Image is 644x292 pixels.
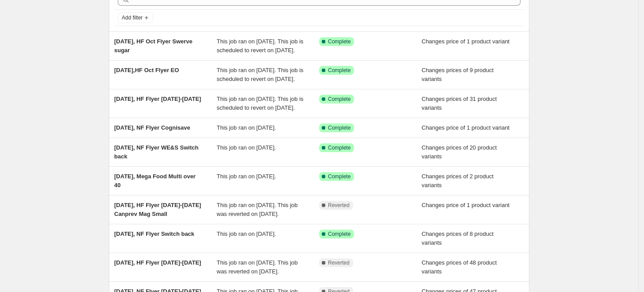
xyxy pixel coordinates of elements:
[114,144,198,160] span: [DATE], NF Flyer WE&S Switch back
[217,202,298,217] span: This job ran on [DATE]. This job was reverted on [DATE].
[328,259,350,266] span: Reverted
[422,259,497,275] span: Changes prices of 48 product variants
[217,38,304,54] span: This job ran on [DATE]. This job is scheduled to revert on [DATE].
[114,96,201,102] span: [DATE], HF Flyer [DATE]-[DATE]
[114,38,193,54] span: [DATE], HF Oct Flyer Swerve sugar
[114,173,196,188] span: [DATE], Mega Food Multi over 40
[122,14,143,21] span: Add filter
[114,259,201,266] span: [DATE], HF Flyer [DATE]-[DATE]
[118,12,153,23] button: Add filter
[422,202,510,208] span: Changes price of 1 product variant
[217,231,276,237] span: This job ran on [DATE].
[114,124,190,131] span: [DATE], NF Flyer Cognisave
[328,202,350,209] span: Reverted
[422,38,510,45] span: Changes price of 1 product variant
[217,96,304,111] span: This job ran on [DATE]. This job is scheduled to revert on [DATE].
[328,67,351,74] span: Complete
[114,202,201,217] span: [DATE], HF Flyer [DATE]-[DATE] Canprev Mag Small
[328,173,351,180] span: Complete
[328,38,351,45] span: Complete
[114,231,194,237] span: [DATE], NF Flyer Switch back
[217,144,276,151] span: This job ran on [DATE].
[328,96,351,103] span: Complete
[217,173,276,180] span: This job ran on [DATE].
[422,144,497,160] span: Changes prices of 20 product variants
[422,173,494,188] span: Changes prices of 2 product variants
[114,67,179,73] span: [DATE],HF Oct Flyer EO
[422,96,497,111] span: Changes prices of 31 product variants
[217,124,276,131] span: This job ran on [DATE].
[422,231,494,246] span: Changes prices of 8 product variants
[217,259,298,275] span: This job ran on [DATE]. This job was reverted on [DATE].
[422,67,494,82] span: Changes prices of 9 product variants
[328,231,351,238] span: Complete
[422,124,510,131] span: Changes price of 1 product variant
[328,124,351,131] span: Complete
[217,67,304,82] span: This job ran on [DATE]. This job is scheduled to revert on [DATE].
[328,144,351,151] span: Complete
